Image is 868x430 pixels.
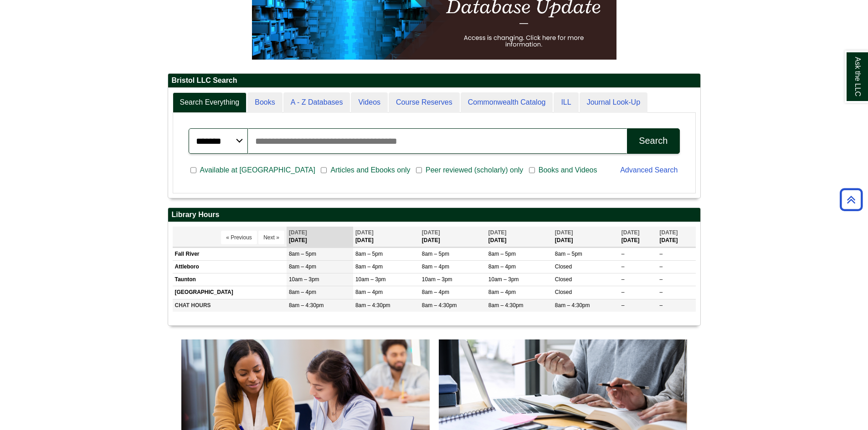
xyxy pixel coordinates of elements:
[289,229,307,236] span: [DATE]
[461,92,553,113] a: Commonwealth Catalog
[639,136,668,146] div: Search
[529,166,535,174] input: Books and Videos
[173,286,287,299] td: [GEOGRAPHIC_DATA]
[555,263,572,270] span: Closed
[173,248,287,261] td: Fall River
[355,251,383,257] span: 8am – 5pm
[621,251,625,257] span: –
[420,227,486,247] th: [DATE]
[422,229,440,236] span: [DATE]
[355,229,374,236] span: [DATE]
[327,165,414,176] span: Articles and Ebooks only
[657,227,696,247] th: [DATE]
[837,193,866,206] a: Back to Top
[289,289,316,295] span: 8am – 4pm
[488,251,516,257] span: 8am – 5pm
[660,229,678,236] span: [DATE]
[488,302,524,309] span: 8am – 4:30pm
[422,165,527,176] span: Peer reviewed (scholarly) only
[422,276,452,283] span: 10am – 3pm
[283,92,350,113] a: A - Z Databases
[355,289,383,295] span: 8am – 4pm
[173,273,287,286] td: Taunton
[621,302,625,309] span: –
[355,302,390,309] span: 8am – 4:30pm
[389,92,460,113] a: Course Reserves
[555,276,572,283] span: Closed
[321,166,327,174] input: Articles and Ebooks only
[289,251,316,257] span: 8am – 5pm
[660,263,663,270] span: –
[621,276,625,283] span: –
[289,276,319,283] span: 10am – 3pm
[353,227,420,247] th: [DATE]
[247,92,282,113] a: Books
[258,231,284,244] button: Next »
[488,263,516,270] span: 8am – 4pm
[190,166,196,174] input: Available at [GEOGRAPHIC_DATA]
[555,302,590,309] span: 8am – 4:30pm
[488,289,516,295] span: 8am – 4pm
[488,229,507,236] span: [DATE]
[173,92,247,113] a: Search Everything
[355,263,383,270] span: 8am – 4pm
[553,227,619,247] th: [DATE]
[173,261,287,273] td: Attleboro
[621,229,640,236] span: [DATE]
[660,251,663,257] span: –
[660,276,663,283] span: –
[486,227,553,247] th: [DATE]
[488,276,519,283] span: 10am – 3pm
[289,263,316,270] span: 8am – 4pm
[168,74,700,88] h2: Bristol LLC Search
[416,166,422,174] input: Peer reviewed (scholarly) only
[627,128,679,154] button: Search
[621,289,625,295] span: –
[422,302,457,309] span: 8am – 4:30pm
[422,289,449,295] span: 8am – 4pm
[355,276,386,283] span: 10am – 3pm
[351,92,388,113] a: Videos
[535,165,601,176] span: Books and Videos
[580,92,647,113] a: Journal Look-Up
[620,166,678,174] a: Advanced Search
[287,227,353,247] th: [DATE]
[422,263,449,270] span: 8am – 4pm
[555,251,582,257] span: 8am – 5pm
[555,229,573,236] span: [DATE]
[660,302,663,309] span: –
[422,251,449,257] span: 8am – 5pm
[173,299,287,312] td: CHAT HOURS
[196,165,319,176] span: Available at [GEOGRAPHIC_DATA]
[221,231,257,244] button: « Previous
[289,302,324,309] span: 8am – 4:30pm
[554,92,578,113] a: ILL
[555,289,572,295] span: Closed
[660,289,663,295] span: –
[619,227,657,247] th: [DATE]
[168,208,700,222] h2: Library Hours
[621,263,625,270] span: –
